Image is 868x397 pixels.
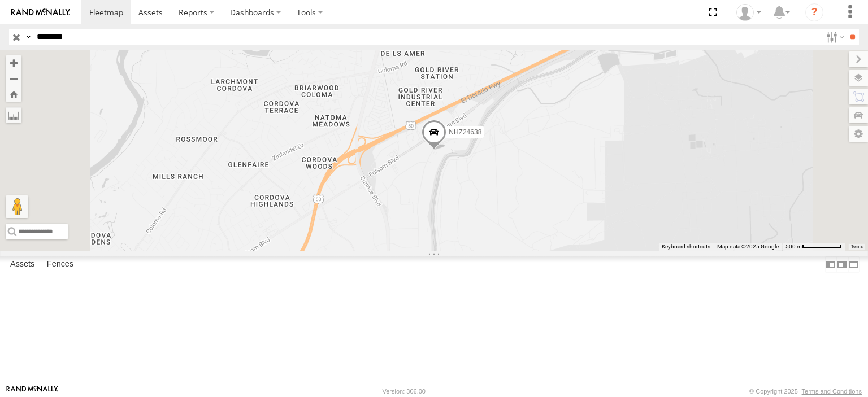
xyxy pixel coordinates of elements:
label: Dock Summary Table to the Left [825,256,836,273]
label: Measure [6,107,21,123]
label: Fences [41,257,79,273]
label: Dock Summary Table to the Right [836,256,848,273]
i: ? [805,3,823,21]
a: Terms (opens in new tab) [851,244,863,248]
button: Drag Pegman onto the map to open Street View [6,195,28,218]
span: 500 m [785,243,802,250]
button: Keyboard shortcuts [662,243,710,251]
span: NHZ24638 [449,128,481,136]
label: Search Query [24,29,33,45]
a: Terms and Conditions [802,388,862,395]
label: Hide Summary Table [848,256,860,273]
label: Map Settings [849,126,868,142]
button: Zoom in [6,55,21,71]
div: Zulema McIntosch [732,4,765,21]
button: Zoom out [6,71,21,86]
button: Zoom Home [6,86,21,102]
label: Search Filter Options [822,29,846,45]
label: Assets [5,257,40,273]
button: Map Scale: 500 m per 67 pixels [782,243,845,251]
span: Map data ©2025 Google [717,243,779,250]
a: Visit our Website [6,386,58,397]
div: © Copyright 2025 - [749,388,862,395]
div: Version: 306.00 [383,388,426,395]
img: rand-logo.svg [11,8,70,16]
